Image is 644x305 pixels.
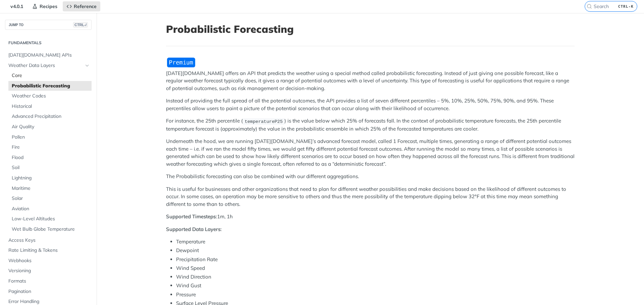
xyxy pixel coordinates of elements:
[8,163,92,173] a: Soil
[85,63,90,68] button: Hide subpages for Weather Data Layers
[166,173,575,180] p: The Probabilistic forecasting can also be combined with our different aggregations.
[8,91,92,101] a: Weather Codes
[8,278,90,285] span: Formats
[12,124,90,130] span: Air Quality
[8,237,90,244] span: Access Keys
[176,256,575,263] li: Precipitation Rate
[12,216,90,222] span: Low-Level Altitudes
[12,164,90,171] span: Soil
[166,138,575,168] p: Underneath the hood, we are running [DATE][DOMAIN_NAME]’s advanced forecast model, called 1 Forec...
[8,111,92,122] a: Advanced Precipitation
[166,226,222,232] strong: Supported Data Layers:
[616,3,635,10] kbd: CTRL-K
[8,288,90,295] span: Pagination
[5,50,92,60] a: [DATE][DOMAIN_NAME] APIs
[166,70,575,92] p: [DATE][DOMAIN_NAME] offers an API that predicts the weather using a special method called probabi...
[8,62,83,69] span: Weather Data Layers
[176,238,575,246] li: Temperature
[176,247,575,254] li: Dewpoint
[12,72,90,79] span: Core
[8,214,92,224] a: Low-Level Altitudes
[245,119,282,124] span: temperatureP25
[63,1,100,11] a: Reference
[176,291,575,299] li: Pressure
[8,101,92,111] a: Historical
[8,247,90,254] span: Rate Limiting & Tokens
[8,142,92,152] a: Fire
[8,194,92,204] a: Solar
[176,273,575,281] li: Wind Direction
[5,266,92,276] a: Versioning
[5,287,92,297] a: Pagination
[74,3,97,9] span: Reference
[8,204,92,214] a: Aviation
[587,4,592,9] svg: Search
[166,185,575,208] p: This is useful for businesses and other organizations that need to plan for different weather pos...
[12,226,90,233] span: Wet Bulb Globe Temperature
[8,122,92,132] a: Air Quality
[40,3,57,9] span: Recipes
[12,113,90,120] span: Advanced Precipitation
[8,224,92,234] a: Wet Bulb Globe Temperature
[166,213,217,220] strong: Supported Timesteps:
[8,298,90,305] span: Error Handling
[8,81,92,91] a: Probabilistic Forecasting
[166,213,575,221] p: 1m, 1h
[12,206,90,212] span: Aviation
[12,83,90,89] span: Probabilistic Forecasting
[5,245,92,255] a: Rate Limiting & Tokens
[8,257,90,264] span: Webhooks
[8,132,92,142] a: Pollen
[29,1,61,11] a: Recipes
[73,22,88,27] span: CTRL-/
[166,117,575,133] p: For instance, the 25th percentile ( ) is the value below which 25% of forecasts fall. In the cont...
[7,1,27,11] span: v4.0.1
[12,185,90,192] span: Maritime
[5,276,92,286] a: Formats
[12,154,90,161] span: Flood
[12,144,90,151] span: Fire
[5,256,92,266] a: Webhooks
[5,61,92,71] a: Weather Data LayersHide subpages for Weather Data Layers
[12,195,90,202] span: Solar
[12,134,90,141] span: Pollen
[12,93,90,99] span: Weather Codes
[12,103,90,110] span: Historical
[8,268,90,274] span: Versioning
[5,20,92,30] button: JUMP TOCTRL-/
[8,71,92,81] a: Core
[176,264,575,272] li: Wind Speed
[166,23,575,35] h1: Probabilistic Forecasting
[176,282,575,290] li: Wind Gust
[8,183,92,194] a: Maritime
[166,97,575,112] p: Instead of providing the full spread of all the potential outcomes, the API provides a list of se...
[12,175,90,181] span: Lightning
[8,153,92,163] a: Flood
[8,173,92,183] a: Lightning
[5,235,92,245] a: Access Keys
[5,40,92,46] h2: Fundamentals
[8,52,90,59] span: [DATE][DOMAIN_NAME] APIs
